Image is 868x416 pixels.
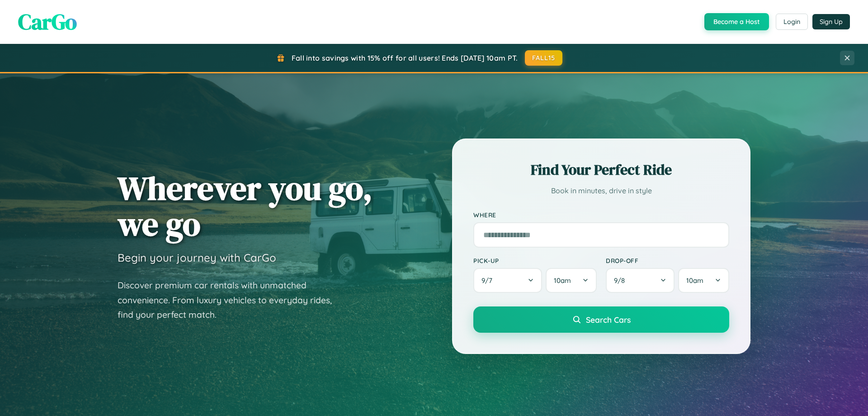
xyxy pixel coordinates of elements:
[473,160,729,180] h2: Find Your Perfect Ride
[118,170,373,242] h1: Wherever you go, we go
[678,268,729,293] button: 10am
[812,14,850,29] button: Sign Up
[473,268,542,293] button: 9/7
[525,50,563,66] button: FALL15
[586,315,631,325] span: Search Cars
[473,184,729,197] p: Book in minutes, drive in style
[481,276,497,285] span: 9 / 7
[473,211,729,219] label: Where
[292,53,518,62] span: Fall into savings with 15% off for all users! Ends [DATE] 10am PT.
[686,276,703,285] span: 10am
[473,257,597,264] label: Pick-up
[554,276,571,285] span: 10am
[473,306,729,333] button: Search Cars
[614,276,629,285] span: 9 / 8
[606,268,675,293] button: 9/8
[118,278,344,322] p: Discover premium car rentals with unmatched convenience. From luxury vehicles to everyday rides, ...
[704,13,769,30] button: Become a Host
[18,7,77,37] span: CarGo
[118,251,276,264] h3: Begin your journey with CarGo
[606,257,729,264] label: Drop-off
[546,268,597,293] button: 10am
[776,14,808,30] button: Login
